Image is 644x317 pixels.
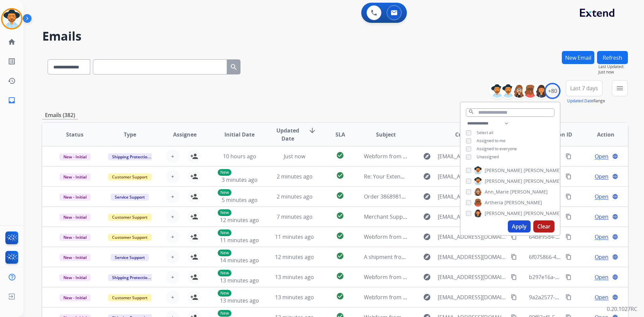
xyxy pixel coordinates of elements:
[595,172,608,180] span: Open
[66,130,84,139] span: Status
[108,274,154,281] span: Shipping Protection
[190,213,198,221] mat-icon: person_add
[544,83,560,99] div: +80
[218,169,231,176] p: New
[171,152,174,160] span: +
[59,194,91,201] span: New - Initial
[277,213,313,220] span: 7 minutes ago
[220,236,259,244] span: 11 minutes ago
[218,229,231,236] p: New
[364,253,493,261] span: A shipment from order LI-209294 is out for delivery
[598,69,628,75] span: Just now
[511,294,517,300] mat-icon: content_copy
[166,290,179,304] button: +
[223,153,256,160] span: 10 hours ago
[573,123,628,146] th: Action
[524,167,561,174] span: [PERSON_NAME]
[438,172,507,180] span: [EMAIL_ADDRESS][DOMAIN_NAME]
[277,173,313,180] span: 2 minutes ago
[59,234,91,241] span: New - Initial
[423,193,431,201] mat-icon: explore
[607,305,637,313] p: 0.20.1027RC
[566,153,572,159] mat-icon: content_copy
[595,213,608,221] span: Open
[108,173,152,180] span: Customer Support
[595,293,608,301] span: Open
[166,190,179,203] button: +
[171,193,174,201] span: +
[511,234,517,240] mat-icon: content_copy
[510,189,548,195] span: [PERSON_NAME]
[423,273,431,281] mat-icon: explore
[376,130,396,139] span: Subject
[595,233,608,241] span: Open
[190,193,198,201] mat-icon: person_add
[111,194,149,201] span: Service Support
[171,273,174,281] span: +
[423,253,431,261] mat-icon: explore
[171,233,174,241] span: +
[220,257,259,264] span: 14 minutes ago
[336,272,344,280] mat-icon: check_circle
[504,199,542,206] span: [PERSON_NAME]
[364,173,450,180] span: Re: Your Extend claim is approved
[364,233,516,241] span: Webform from [EMAIL_ADDRESS][DOMAIN_NAME] on [DATE]
[524,210,561,217] span: [PERSON_NAME]
[59,274,91,281] span: New - Initial
[485,199,503,206] span: Artheria
[364,294,516,301] span: Webform from [EMAIL_ADDRESS][DOMAIN_NAME] on [DATE]
[108,294,152,301] span: Customer Support
[529,294,634,301] span: 9a2a2577-2db7-4b24-9d3c-6dea12dd4c49
[595,253,608,261] span: Open
[566,254,572,260] mat-icon: content_copy
[598,64,628,69] span: Last Updated:
[8,77,16,85] mat-icon: history
[455,130,481,139] span: Customer
[218,209,231,216] p: New
[570,87,598,90] span: Last 7 days
[566,194,572,200] mat-icon: content_copy
[190,293,198,301] mat-icon: person_add
[595,193,608,201] span: Open
[567,98,605,104] span: Range
[218,250,231,256] p: New
[468,109,474,115] mat-icon: search
[59,153,91,160] span: New - Initial
[616,84,624,92] mat-icon: menu
[524,178,561,184] span: [PERSON_NAME]
[423,293,431,301] mat-icon: explore
[612,274,618,280] mat-icon: language
[124,130,136,139] span: Type
[511,254,517,260] mat-icon: content_copy
[336,151,344,159] mat-icon: check_circle
[562,51,594,64] button: New Email
[218,189,231,196] p: New
[108,153,154,160] span: Shipping Protection
[59,214,91,221] span: New - Initial
[220,216,259,224] span: 12 minutes ago
[218,310,231,317] p: New
[273,126,303,143] span: Updated Date
[218,290,231,297] p: New
[612,214,618,220] mat-icon: language
[277,193,313,200] span: 2 minutes ago
[597,51,628,64] button: Refresh
[595,273,608,281] span: Open
[508,220,531,232] button: Apply
[612,173,618,179] mat-icon: language
[423,213,431,221] mat-icon: explore
[485,167,522,174] span: [PERSON_NAME]
[529,273,630,281] span: b297e16a-cf22-43cf-a041-e05c8ad8bced
[190,152,198,160] mat-icon: person_add
[173,130,197,139] span: Assignee
[218,270,231,276] p: New
[438,193,507,201] span: [EMAIL_ADDRESS][DOMAIN_NAME]
[336,171,344,179] mat-icon: check_circle
[364,193,411,200] span: Order 3868981421
[275,233,314,241] span: 11 minutes ago
[59,173,91,180] span: New - Initial
[220,277,259,284] span: 13 minutes ago
[2,9,21,28] img: avatar
[423,172,431,180] mat-icon: explore
[190,233,198,241] mat-icon: person_add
